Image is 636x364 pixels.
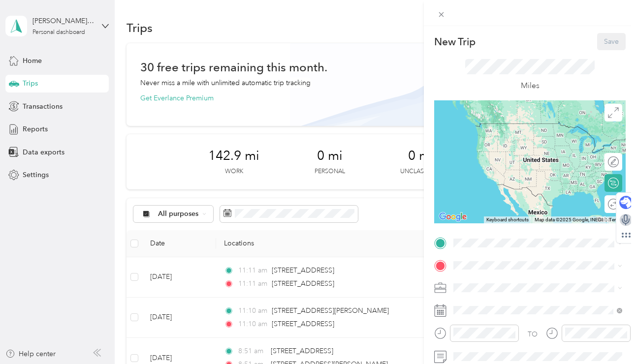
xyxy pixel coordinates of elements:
button: Keyboard shortcuts [486,216,529,223]
p: Miles [521,80,540,92]
a: Open this area in Google Maps (opens a new window) [437,211,469,223]
span: Map data ©2025 Google, INEGI [535,217,603,222]
a: Terms (opens in new tab) [609,217,623,222]
p: New Trip [434,35,476,49]
img: Google [437,211,469,223]
div: TO [528,329,538,339]
iframe: Everlance-gr Chat Button Frame [581,309,636,364]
